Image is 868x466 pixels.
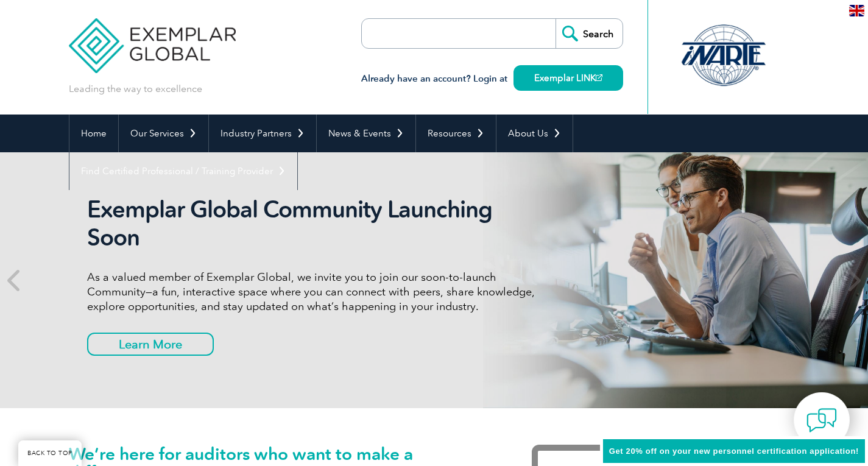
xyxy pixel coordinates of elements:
p: Leading the way to excellence [69,82,202,96]
a: Resources [416,115,496,152]
a: About Us [496,115,573,152]
p: As a valued member of Exemplar Global, we invite you to join our soon-to-launch Community—a fun, ... [87,270,544,314]
a: Exemplar LINK [513,65,623,91]
h3: Already have an account? Login at [361,71,623,86]
a: Home [69,115,118,152]
img: en [849,5,864,16]
a: Learn More [87,333,214,356]
img: open_square.png [596,74,602,81]
img: contact-chat.png [806,405,837,436]
span: Get 20% off on your new personnel certification application! [609,447,859,456]
a: BACK TO TOP [18,440,82,466]
input: Search [556,19,623,48]
a: Industry Partners [209,115,316,152]
a: News & Events [317,115,415,152]
a: Our Services [119,115,208,152]
h2: Exemplar Global Community Launching Soon [87,196,544,252]
a: Find Certified Professional / Training Provider [69,152,297,190]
